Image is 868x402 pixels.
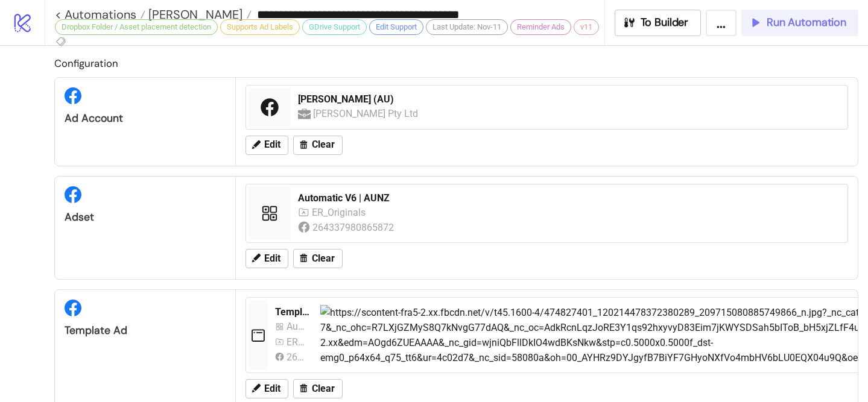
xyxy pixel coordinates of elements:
div: Template [275,306,311,319]
span: To Builder [641,16,689,30]
div: GDrive Support [302,19,367,35]
a: < Automations [55,8,145,20]
button: ... [706,10,737,36]
div: Edit Support [369,19,423,35]
div: ER_Originals [312,205,369,220]
button: Clear [293,249,343,268]
span: [PERSON_NAME] [145,7,242,22]
button: Edit [246,379,288,398]
div: Adset [65,210,226,224]
div: Last Update: Nov-11 [426,19,508,35]
div: [PERSON_NAME] (AU) [298,93,840,106]
div: Automatic V6 | AUNZ [298,192,840,205]
span: Clear [312,253,335,264]
a: [PERSON_NAME] [145,8,252,20]
button: Clear [293,136,343,155]
div: 264337980865872 [287,350,306,365]
button: To Builder [615,10,702,36]
div: Ad Account [65,111,226,125]
span: Edit [264,139,280,150]
div: v11 [574,19,599,35]
div: Reminder Ads [510,19,571,35]
div: 264337980865872 [312,220,396,235]
h2: Configuration [54,55,858,71]
div: [PERSON_NAME] Pty Ltd [313,106,420,121]
span: Edit [264,253,280,264]
div: Automatic V1 [287,319,306,334]
button: Edit [246,136,288,155]
button: Run Automation [741,10,858,36]
div: Supports Ad Labels [220,19,300,35]
span: Clear [312,139,335,150]
span: Run Automation [767,16,846,30]
span: Edit [264,383,280,394]
span: Clear [312,383,335,394]
div: Template Ad [65,324,226,338]
button: Edit [246,249,288,268]
button: Clear [293,379,343,398]
div: ER_Originals [287,334,306,350]
div: Dropbox Folder / Asset placement detection [55,19,218,35]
